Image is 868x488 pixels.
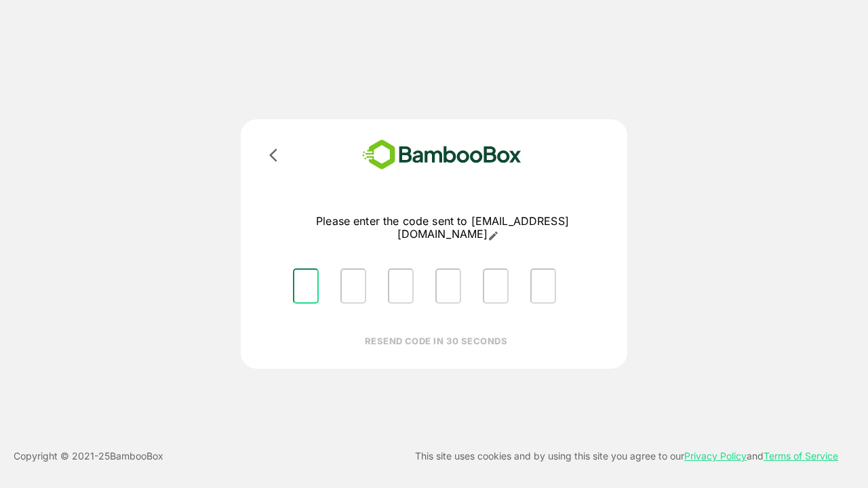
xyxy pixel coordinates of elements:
input: Please enter OTP character 6 [530,268,556,304]
input: Please enter OTP character 1 [293,268,319,304]
p: This site uses cookies and by using this site you agree to our and [415,448,838,464]
img: bamboobox [342,136,541,174]
input: Please enter OTP character 4 [435,268,461,304]
p: Please enter the code sent to [EMAIL_ADDRESS][DOMAIN_NAME] [282,215,603,241]
a: Privacy Policy [684,450,747,462]
input: Please enter OTP character 3 [388,268,414,304]
input: Please enter OTP character 5 [483,268,509,304]
a: Terms of Service [764,450,838,462]
input: Please enter OTP character 2 [340,268,366,304]
p: Copyright © 2021- 25 BambooBox [14,448,163,464]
